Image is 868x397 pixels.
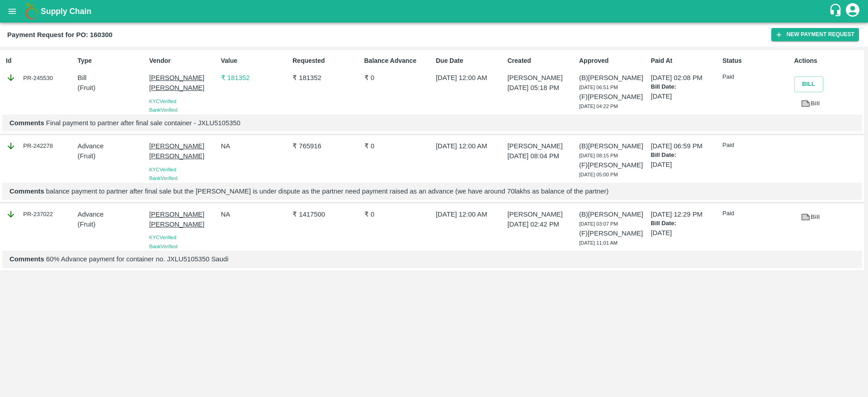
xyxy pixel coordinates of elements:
[78,209,146,219] p: Advance
[78,73,146,83] p: Bill
[41,5,829,18] a: Supply Chain
[651,83,719,91] p: Bill Date:
[6,56,74,66] p: Id
[41,7,91,16] b: Supply Chain
[6,73,74,83] div: PR-245530
[7,31,113,38] b: Payment Request for PO: 160300
[9,119,44,127] b: Comments
[651,160,719,170] p: [DATE]
[579,172,618,177] span: [DATE] 05:00 PM
[292,73,360,83] p: ₹ 181352
[722,73,790,81] p: Paid
[149,167,176,172] span: KYC Verified
[9,118,855,128] p: Final payment to partner after final sale container - JXLU5105350
[221,141,289,151] p: NA
[651,219,719,228] p: Bill Date:
[651,151,719,160] p: Bill Date:
[149,73,217,93] p: [PERSON_NAME] [PERSON_NAME]
[78,151,146,161] p: ( Fruit )
[149,235,176,240] span: KYC Verified
[651,91,719,101] p: [DATE]
[651,228,719,238] p: [DATE]
[579,153,618,158] span: [DATE] 08:15 PM
[78,56,146,66] p: Type
[364,209,432,219] p: ₹ 0
[579,141,647,151] p: (B) [PERSON_NAME]
[221,209,289,219] p: NA
[23,2,41,20] img: logo
[579,92,647,102] p: (F) [PERSON_NAME]
[722,141,790,150] p: Paid
[149,209,217,230] p: [PERSON_NAME] [PERSON_NAME]
[829,3,844,19] div: customer-support
[149,107,177,113] span: Bank Verified
[364,73,432,83] p: ₹ 0
[722,209,790,218] p: Paid
[794,209,826,225] a: Bill
[2,1,23,22] button: open drawer
[579,160,647,170] p: (F) [PERSON_NAME]
[149,244,177,249] span: Bank Verified
[844,2,861,21] div: account of current user
[149,141,217,161] p: [PERSON_NAME] [PERSON_NAME]
[579,104,618,109] span: [DATE] 04:22 PM
[78,141,146,151] p: Advance
[651,209,719,219] p: [DATE] 12:29 PM
[579,240,618,246] span: [DATE] 11:01 AM
[771,28,859,41] button: New Payment Request
[579,73,647,83] p: (B) [PERSON_NAME]
[794,56,862,66] p: Actions
[579,228,647,238] p: (F) [PERSON_NAME]
[508,141,576,151] p: [PERSON_NAME]
[9,188,44,195] b: Comments
[651,56,719,66] p: Paid At
[651,141,719,151] p: [DATE] 06:59 PM
[364,141,432,151] p: ₹ 0
[292,56,360,66] p: Requested
[436,73,504,83] p: [DATE] 12:00 AM
[221,73,289,83] p: ₹ 181352
[508,56,576,66] p: Created
[292,141,360,151] p: ₹ 765916
[292,209,360,219] p: ₹ 1417500
[579,209,647,219] p: (B) [PERSON_NAME]
[508,209,576,219] p: [PERSON_NAME]
[508,219,576,229] p: [DATE] 02:42 PM
[508,73,576,83] p: [PERSON_NAME]
[722,56,790,66] p: Status
[579,221,618,227] span: [DATE] 03:07 PM
[651,73,719,83] p: [DATE] 02:08 PM
[6,141,74,151] div: PR-242278
[9,255,44,263] b: Comments
[149,99,176,104] span: KYC Verified
[436,56,504,66] p: Due Date
[508,151,576,161] p: [DATE] 08:04 PM
[436,209,504,219] p: [DATE] 12:00 AM
[149,175,177,181] span: Bank Verified
[9,254,855,264] p: 60% Advance payment for container no. JXLU5105350 Saudi
[436,141,504,151] p: [DATE] 12:00 AM
[149,56,217,66] p: Vendor
[221,56,289,66] p: Value
[9,186,855,196] p: balance payment to partner after final sale but the [PERSON_NAME] is under dispute as the partner...
[6,209,74,219] div: PR-237022
[794,96,826,112] a: Bill
[794,76,823,92] button: Bill
[579,56,647,66] p: Approved
[579,85,618,90] span: [DATE] 06:51 PM
[78,83,146,93] p: ( Fruit )
[508,83,576,93] p: [DATE] 05:18 PM
[364,56,432,66] p: Balance Advance
[78,219,146,229] p: ( Fruit )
